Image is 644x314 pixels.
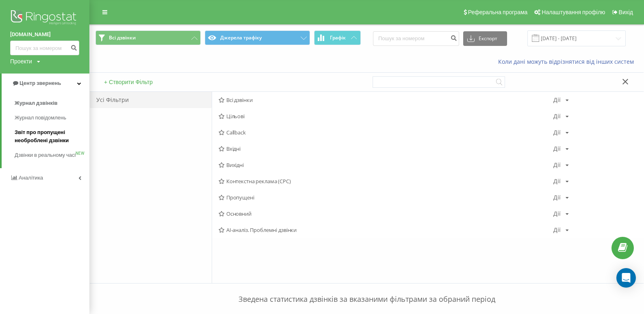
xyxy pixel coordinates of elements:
[219,113,553,119] span: Цільові
[219,146,553,152] span: Вхідні
[468,9,528,15] span: Реферальна програма
[553,211,561,217] div: Дії
[10,8,79,28] img: Ringostat logo
[553,227,561,233] div: Дії
[15,151,76,159] span: Дзвінки в реальному часі
[15,125,89,148] a: Звіт про пропущені необроблені дзвінки
[373,31,459,46] input: Пошук за номером
[15,114,66,122] span: Журнал повідомлень
[314,30,361,45] button: Графік
[15,96,89,110] a: Журнал дзвінків
[10,30,79,39] a: [DOMAIN_NAME]
[553,97,561,103] div: Дії
[219,130,553,135] span: Callback
[20,80,61,86] span: Центр звернень
[219,178,553,184] span: Контекстна реклама (CPC)
[15,99,58,107] span: Журнал дзвінків
[90,92,212,108] div: Усі Фільтри
[95,30,201,45] button: Всі дзвінки
[2,74,89,93] a: Центр звернень
[10,57,32,65] div: Проекти
[10,41,79,55] input: Пошук за номером
[553,195,561,200] div: Дії
[205,30,310,45] button: Джерела трафіку
[553,113,561,119] div: Дії
[498,58,638,65] a: Коли дані можуть відрізнятися вiд інших систем
[102,78,155,86] button: + Створити Фільтр
[620,78,631,87] button: Закрити
[553,146,561,152] div: Дії
[15,128,85,145] span: Звіт про пропущені необроблені дзвінки
[219,227,553,233] span: AI-аналіз. Проблемні дзвінки
[619,9,633,15] span: Вихід
[553,130,561,135] div: Дії
[109,35,136,41] span: Всі дзвінки
[219,162,553,168] span: Вихідні
[219,97,553,103] span: Всі дзвінки
[542,9,605,15] span: Налаштування профілю
[219,211,553,217] span: Основний
[15,110,89,125] a: Журнал повідомлень
[19,175,43,181] span: Аналiтика
[553,162,561,168] div: Дії
[95,278,638,305] p: Зведена статистика дзвінків за вказаними фільтрами за обраний період
[219,195,553,200] span: Пропущені
[553,178,561,184] div: Дії
[616,268,636,288] div: Open Intercom Messenger
[15,148,89,162] a: Дзвінки в реальному часіNEW
[330,35,346,41] span: Графік
[463,31,507,46] button: Експорт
